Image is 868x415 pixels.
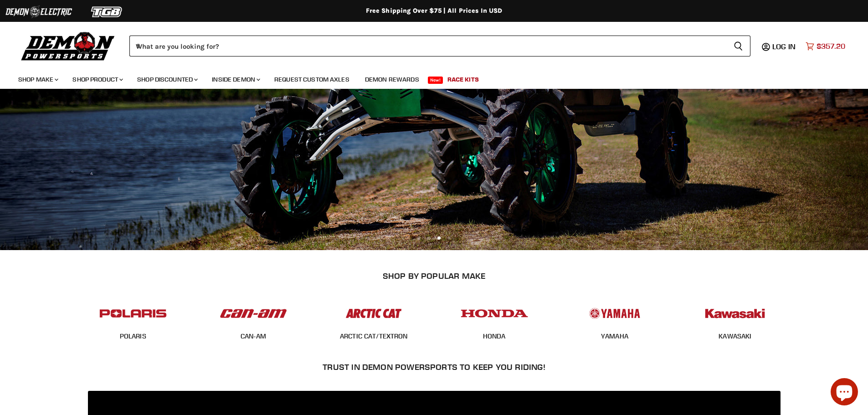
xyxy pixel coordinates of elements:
[218,300,289,328] img: POPULAR_MAKE_logo_1_adc20308-ab24-48c4-9fac-e3c1a623d575.jpg
[483,332,506,341] span: HONDA
[601,332,628,340] a: YAMAHA
[726,36,750,56] button: Search
[417,236,421,240] li: Page dot 1
[768,42,801,51] a: Log in
[579,300,650,328] img: POPULAR_MAKE_logo_5_20258e7f-293c-4aac-afa8-159eaa299126.jpg
[340,332,408,341] span: ARCTIC CAT/TEXTRON
[772,42,796,51] span: Log in
[601,332,628,341] span: YAMAHA
[817,42,845,51] span: $357.20
[358,70,426,89] a: Demon Rewards
[91,362,777,372] h2: Trust In Demon Powersports To Keep You Riding!
[483,332,506,340] a: HONDA
[338,300,409,328] img: POPULAR_MAKE_logo_3_027535af-6171-4c5e-a9bc-f0eccd05c5d6.jpg
[98,300,169,328] img: POPULAR_MAKE_logo_2_dba48cf1-af45-46d4-8f73-953a0f002620.jpg
[719,332,751,341] span: KAWASAKI
[437,236,441,240] li: Page dot 3
[18,30,118,62] img: Demon Powersports
[66,70,128,89] a: Shop Product
[205,70,266,89] a: Inside Demon
[130,70,203,89] a: Shop Discounted
[801,40,850,53] a: $357.20
[73,3,141,20] img: TGB Logo 2
[5,3,73,20] img: Demon Electric Logo 2
[340,332,408,340] a: ARCTIC CAT/TEXTRON
[241,332,267,341] span: CAN-AM
[447,236,451,240] li: Page dot 4
[267,70,356,89] a: Request Custom Axles
[120,332,146,341] span: POLARIS
[120,332,146,340] a: POLARIS
[427,236,431,240] li: Page dot 2
[828,378,861,408] inbox-online-store-chat: Shopify online store chat
[459,300,530,328] img: POPULAR_MAKE_logo_4_4923a504-4bac-4306-a1be-165a52280178.jpg
[699,300,770,328] img: POPULAR_MAKE_logo_6_76e8c46f-2d1e-4ecc-b320-194822857d41.jpg
[70,7,799,15] div: Free Shipping Over $75 | All Prices In USD
[428,77,443,84] span: New!
[11,70,64,89] a: Shop Make
[241,332,267,340] a: CAN-AM
[129,36,726,56] input: When autocomplete results are available use up and down arrows to review and enter to select
[441,70,486,89] a: Race Kits
[81,271,787,281] h2: SHOP BY POPULAR MAKE
[11,67,843,89] ul: Main menu
[129,36,750,56] form: Product
[719,332,751,340] a: KAWASAKI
